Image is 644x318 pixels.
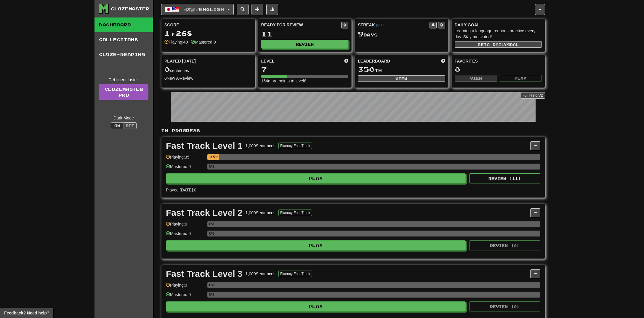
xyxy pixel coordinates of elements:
button: Play [166,301,466,311]
button: Play [166,240,466,250]
span: Leaderboard [358,58,390,64]
strong: 0 [214,40,216,44]
button: 日本語/English [161,4,234,15]
div: th [358,66,445,73]
button: Review (0) [469,301,540,311]
button: Review [261,40,349,49]
div: sentences [164,66,252,73]
a: Collections [94,32,153,47]
div: Playing: 35 [166,154,204,164]
button: Review (0) [469,240,540,250]
div: Streak [358,22,430,28]
div: 3.5% [209,154,219,160]
div: Favorites [455,58,542,64]
span: 日本語 / English [183,7,224,12]
div: 164 more points to level 8 [261,78,349,84]
div: 1,268 [164,30,252,37]
div: Mastered: 0 [166,292,204,301]
span: 0 [164,65,170,73]
div: Mastered: [191,39,216,45]
div: Daily Goal [455,22,542,28]
div: 1,000 Sentences [246,271,275,277]
div: Get fluent faster. [99,77,148,83]
div: Fast Track Level 1 [166,141,243,150]
div: Day s [358,30,445,38]
span: 9 [358,30,363,38]
div: 0 [455,66,542,73]
a: (PDT) [376,23,385,27]
button: Off [124,122,137,129]
span: Open feedback widget [4,310,49,316]
div: Mastered: 0 [166,231,204,240]
span: a daily [487,42,507,47]
button: Add sentence to collection [251,4,263,15]
div: Clozemaster [111,6,149,12]
span: This week in points, UTC [441,58,445,64]
button: Fluency Fast Track [278,210,312,216]
button: Fluency Fast Track [278,271,312,277]
button: Full History [521,92,545,99]
div: Playing: 0 [166,282,204,292]
div: Learning a language requires practice every day. Stay motivated! [455,28,542,40]
strong: 40 [183,40,188,44]
div: Mastered: 0 [166,164,204,173]
button: On [111,122,124,129]
div: Fast Track Level 3 [166,269,243,278]
span: 350 [358,65,375,73]
div: 11 [261,30,349,38]
div: Fast Track Level 2 [166,208,243,217]
button: More stats [266,4,278,15]
button: Seta dailygoal [455,41,542,48]
button: Review (11) [469,173,540,183]
div: Ready for Review [261,22,342,28]
span: Played [DATE]: 0 [166,188,196,192]
div: New / Review [164,75,252,81]
div: 1,000 Sentences [246,210,275,216]
button: View [455,75,498,82]
div: 7 [261,66,349,73]
span: Score more points to level up [344,58,348,64]
strong: 0 [177,76,180,81]
button: Play [499,75,542,82]
a: Cloze-Reading [94,47,153,62]
strong: 0 [164,76,167,81]
p: In Progress [161,128,545,134]
a: Dashboard [94,17,153,32]
a: ClozemasterPro [99,84,148,100]
div: Playing: [164,39,188,45]
button: Play [166,173,466,183]
div: 1,000 Sentences [246,143,275,149]
div: Score [164,22,252,28]
div: Playing: 0 [166,221,204,231]
span: Played [DATE] [164,58,196,64]
button: Fluency Fast Track [278,143,312,149]
button: View [358,75,445,82]
button: Search sentences [237,4,249,15]
span: Level [261,58,275,64]
div: Dark Mode [99,115,148,121]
